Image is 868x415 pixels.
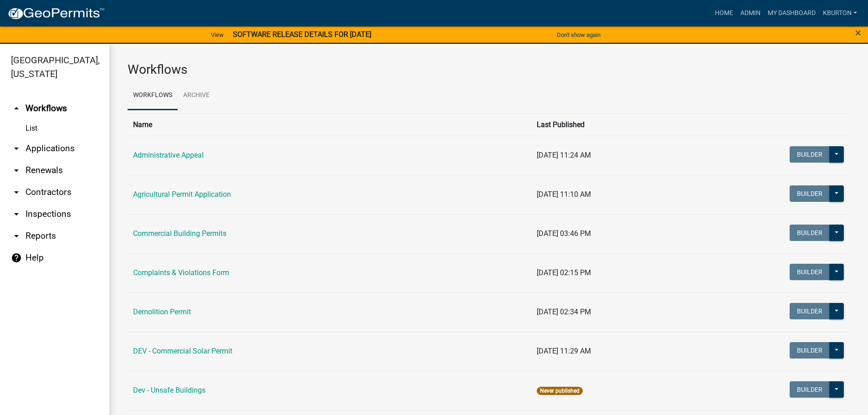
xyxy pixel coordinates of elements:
a: Workflows [128,81,178,110]
th: Name [128,113,531,136]
strong: SOFTWARE RELEASE DETAILS FOR [DATE] [233,30,371,39]
a: Administrative Appeal [133,151,204,159]
a: DEV - Commercial Solar Permit [133,347,232,355]
button: Builder [790,342,830,359]
a: Dev - Unsafe Buildings [133,386,205,395]
a: Complaints & Violations Form [133,268,229,277]
button: Don't show again [553,27,604,42]
th: Last Published [531,113,689,136]
span: [DATE] 11:24 AM [537,151,591,159]
a: Admin [737,5,764,22]
a: View [207,27,227,42]
span: [DATE] 11:10 AM [537,190,591,199]
i: arrow_drop_down [11,143,22,154]
i: arrow_drop_down [11,187,22,198]
i: help [11,252,22,263]
button: Builder [790,225,830,241]
i: arrow_drop_down [11,209,22,220]
button: Builder [790,264,830,280]
i: arrow_drop_down [11,165,22,176]
a: Home [711,5,737,22]
i: arrow_drop_down [11,231,22,241]
button: Builder [790,381,830,398]
button: Builder [790,185,830,202]
a: Archive [178,81,215,110]
span: [DATE] 03:46 PM [537,229,591,238]
a: Demolition Permit [133,307,191,316]
a: My Dashboard [764,5,819,22]
span: × [855,26,861,39]
i: arrow_drop_up [11,103,22,114]
a: kburton [819,5,861,22]
h3: Workflows [128,62,850,77]
span: [DATE] 02:15 PM [537,268,591,277]
span: Never published [537,387,583,395]
a: Agricultural Permit Application [133,190,231,199]
span: [DATE] 02:34 PM [537,307,591,316]
span: [DATE] 11:29 AM [537,347,591,355]
button: Builder [790,303,830,319]
button: Builder [790,146,830,163]
a: Commercial Building Permits [133,229,226,238]
button: Close [855,27,861,38]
